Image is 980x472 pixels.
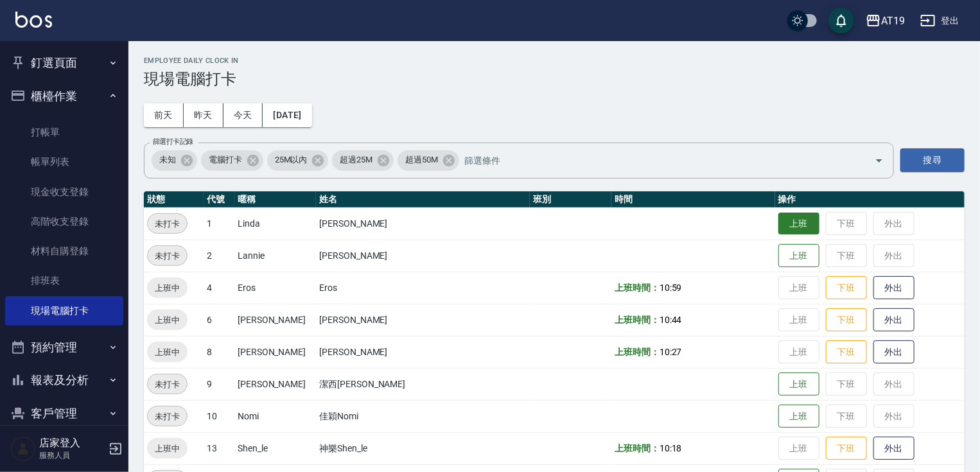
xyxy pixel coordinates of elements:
td: 神樂Shen_le [316,432,530,464]
span: 10:44 [660,315,682,325]
button: 下班 [826,276,867,300]
button: 客戶管理 [5,397,123,430]
button: save [828,8,854,33]
a: 現場電腦打卡 [5,296,123,326]
td: 9 [204,368,234,400]
span: 上班中 [147,345,188,359]
button: 登出 [915,9,965,33]
td: [PERSON_NAME] [234,336,316,368]
span: 未知 [152,153,184,166]
div: 超過50M [398,150,459,171]
button: 上班 [778,213,819,235]
button: 預約管理 [5,331,123,364]
p: 服務人員 [39,450,105,461]
a: 帳單列表 [5,147,123,177]
th: 狀態 [144,191,204,208]
button: 釘選頁面 [5,46,123,80]
td: 13 [204,432,234,464]
button: 櫃檯作業 [5,80,123,113]
button: 上班 [778,244,819,268]
a: 材料自購登錄 [5,236,123,266]
div: AT19 [881,13,905,29]
h5: 店家登入 [39,437,105,450]
div: 25M以內 [267,150,329,171]
h2: Employee Daily Clock In [144,57,965,65]
b: 上班時間： [615,315,660,325]
span: 未打卡 [148,410,187,423]
a: 打帳單 [5,118,123,147]
td: Eros [316,272,530,304]
td: 1 [204,207,234,240]
button: 報表及分析 [5,363,123,397]
img: Person [10,436,36,462]
td: 10 [204,400,234,432]
td: 2 [204,240,234,272]
th: 班別 [530,191,611,208]
span: 未打卡 [148,378,187,391]
span: 超過25M [332,153,380,166]
button: 昨天 [184,103,223,127]
button: 上班 [778,372,819,396]
div: 電腦打卡 [201,150,263,171]
th: 姓名 [316,191,530,208]
button: 外出 [873,276,914,300]
th: 暱稱 [234,191,316,208]
a: 排班表 [5,266,123,295]
td: Nomi [234,400,316,432]
div: 超過25M [332,150,394,171]
td: 4 [204,272,234,304]
label: 篩選打卡記錄 [153,137,193,146]
span: 超過50M [398,153,446,166]
div: 未知 [152,150,197,171]
button: 搜尋 [900,148,965,172]
span: 未打卡 [148,217,187,231]
td: 6 [204,304,234,336]
span: 10:59 [660,283,682,293]
td: [PERSON_NAME] [234,304,316,336]
th: 代號 [204,191,234,208]
td: [PERSON_NAME] [316,240,530,272]
th: 時間 [611,191,775,208]
span: 10:27 [660,347,682,357]
td: [PERSON_NAME] [316,336,530,368]
button: 下班 [826,340,867,364]
button: [DATE] [263,103,311,127]
b: 上班時間： [615,443,660,453]
button: Open [869,150,889,171]
td: Lannie [234,240,316,272]
span: 上班中 [147,281,188,295]
td: Linda [234,207,316,240]
button: AT19 [861,8,910,34]
b: 上班時間： [615,347,660,357]
td: 8 [204,336,234,368]
a: 高階收支登錄 [5,207,123,236]
button: 下班 [826,437,867,460]
b: 上班時間： [615,283,660,293]
input: 篩選條件 [461,149,852,171]
button: 外出 [873,308,914,332]
button: 前天 [144,103,184,127]
span: 上班中 [147,313,188,327]
span: 10:18 [660,443,682,453]
img: Logo [15,12,52,28]
span: 上班中 [147,442,188,455]
a: 現金收支登錄 [5,177,123,207]
h3: 現場電腦打卡 [144,70,965,88]
span: 未打卡 [148,249,187,263]
td: [PERSON_NAME] [234,368,316,400]
span: 電腦打卡 [201,153,250,166]
button: 上班 [778,405,819,428]
td: [PERSON_NAME] [316,207,530,240]
th: 操作 [775,191,965,208]
td: [PERSON_NAME] [316,304,530,336]
button: 下班 [826,308,867,332]
button: 外出 [873,437,914,460]
td: 佳穎Nomi [316,400,530,432]
span: 25M以內 [267,153,315,166]
td: Eros [234,272,316,304]
td: 潔西[PERSON_NAME] [316,368,530,400]
button: 外出 [873,340,914,364]
td: Shen_le [234,432,316,464]
button: 今天 [223,103,263,127]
